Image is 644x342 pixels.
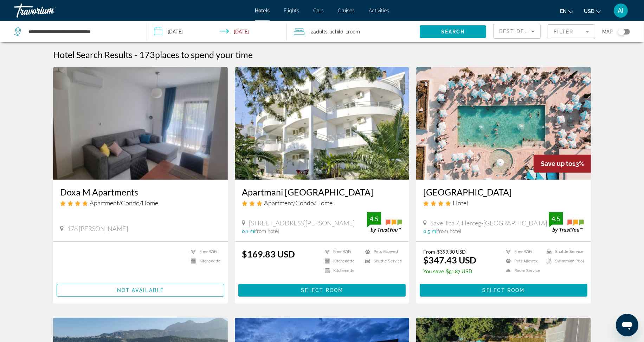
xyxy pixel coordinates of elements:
img: Hotel image [53,67,228,180]
span: 0.5 mi [423,229,437,234]
button: Travelers: 2 adults, 1 child [287,21,420,42]
span: , 1 [343,27,360,37]
span: from hotel [255,229,279,234]
a: Travorium [14,1,84,20]
span: [STREET_ADDRESS][PERSON_NAME] [249,219,355,227]
span: Room [348,29,360,35]
button: Check-in date: Dec 17, 2025 Check-out date: Dec 19, 2025 [147,21,287,42]
li: Shuttle Service [543,249,584,255]
a: Flights [284,8,299,13]
iframe: Кнопка запуска окна обмена сообщениями [616,314,638,336]
a: Select Room [238,286,406,293]
a: Cruises [338,8,355,13]
a: Doxa M Apartments [60,187,221,197]
li: Pets Allowed [362,249,402,255]
a: Hotels [255,8,270,13]
li: Kitchenette [321,258,362,264]
li: Free WiFi [502,249,543,255]
button: Search [420,25,486,38]
h1: Hotel Search Results [53,49,133,60]
a: Apartmani [GEOGRAPHIC_DATA] [242,187,402,197]
img: trustyou-badge.svg [549,212,584,233]
div: 3 star Apartment [242,199,402,207]
li: Shuttle Service [362,258,402,264]
button: Select Room [420,284,587,297]
span: Search [441,29,465,35]
span: You save [423,269,444,274]
div: 13% [534,155,591,173]
span: Not available [117,287,164,293]
span: Select Room [483,287,525,293]
span: Best Deals [499,29,536,34]
a: Cars [313,8,324,13]
img: Hotel image [416,67,591,180]
ins: $169.83 USD [242,249,295,259]
button: Filter [548,24,595,39]
button: Not available [57,284,224,297]
span: Save up to [541,160,572,167]
div: 4.5 [367,214,381,223]
span: , 1 [328,27,343,37]
li: Free WiFi [321,249,362,255]
span: Adults [313,29,328,35]
del: $399.30 USD [437,249,466,255]
li: Room Service [502,268,543,274]
img: trustyou-badge.svg [367,212,402,233]
span: 178 [PERSON_NAME] [67,225,128,232]
li: Kitchenette [321,268,362,274]
span: en [560,8,567,14]
span: 2 [311,27,328,37]
span: USD [584,8,594,14]
button: Change currency [584,6,601,16]
span: places to spend your time [155,49,253,60]
span: Child [332,29,343,35]
span: - [134,49,137,60]
button: Change language [560,6,573,16]
span: Select Room [301,287,343,293]
a: [GEOGRAPHIC_DATA] [423,187,584,197]
button: Toggle map [613,29,630,35]
li: Pets Allowed [502,258,543,264]
img: Hotel image [235,67,410,180]
h2: 173 [139,49,253,60]
p: $51.87 USD [423,269,476,274]
li: Free WiFi [187,249,221,255]
a: Not available [57,286,224,293]
button: User Menu [612,3,630,18]
span: Save Ilica 7, Herceg-[GEOGRAPHIC_DATA] [430,219,547,227]
span: 0.1 mi [242,229,255,234]
a: Select Room [420,286,587,293]
span: Map [602,27,613,37]
ins: $347.43 USD [423,255,476,265]
div: 4 star Hotel [423,199,584,207]
span: From [423,249,435,255]
a: Activities [369,8,389,13]
button: Select Room [238,284,406,297]
mat-select: Sort by [499,27,535,36]
span: Apartment/Condo/Home [264,199,333,207]
li: Kitchenette [187,258,221,264]
span: Hotel [453,199,468,207]
li: Swimming Pool [543,258,584,264]
div: 4 star Apartment [60,199,221,207]
div: 4.5 [549,214,563,223]
span: from hotel [437,229,461,234]
span: AI [618,7,624,14]
span: Apartment/Condo/Home [90,199,158,207]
